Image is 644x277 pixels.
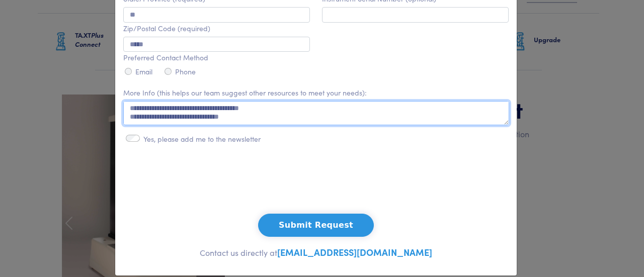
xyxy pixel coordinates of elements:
[258,214,374,237] button: Submit Request
[143,135,261,143] label: Yes, please add me to the newsletter
[123,88,367,97] label: More Info (this helps our team suggest other resources to meet your needs):
[135,67,152,76] label: Email
[239,164,392,204] iframe: reCAPTCHA
[123,53,208,62] label: Preferred Contact Method
[123,245,509,260] p: Contact us directly at
[277,246,432,258] a: [EMAIL_ADDRESS][DOMAIN_NAME]
[175,67,196,76] label: Phone
[123,24,210,33] label: Zip/Postal Code (required)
